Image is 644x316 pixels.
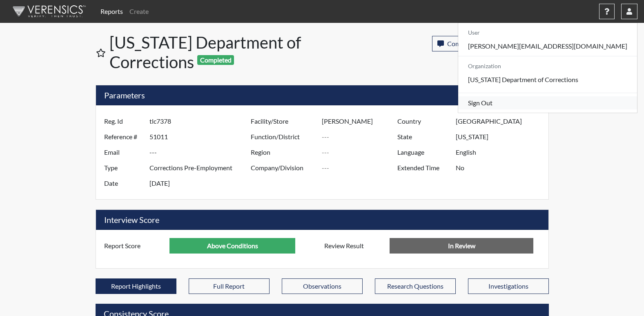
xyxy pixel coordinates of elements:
label: Review Result [318,238,390,254]
button: Full Report [189,278,270,294]
label: Extended Time [391,160,456,176]
a: Reports [97,3,126,20]
label: Language [391,145,456,160]
input: --- [169,238,295,254]
button: Observations [282,278,363,294]
input: --- [456,160,546,176]
h6: User [458,26,637,40]
input: --- [322,113,399,129]
label: State [391,129,456,145]
input: --- [322,129,399,145]
input: --- [322,160,399,176]
label: Reg. Id [98,113,149,129]
h6: Organization [458,60,637,73]
button: Research Questions [375,278,456,294]
button: Comments0 [432,36,494,51]
input: --- [456,145,546,160]
input: --- [149,145,253,160]
label: Date [98,176,149,191]
h1: [US_STATE] Department of Corrections [109,33,323,72]
label: Report Score [98,238,170,254]
input: --- [149,160,253,176]
a: Sign Out [458,96,637,109]
input: --- [149,113,253,129]
label: Facility/Store [245,113,322,129]
input: --- [456,113,546,129]
h5: Parameters [96,85,548,105]
span: Completed [197,55,234,65]
p: [US_STATE] Department of Corrections [458,73,637,86]
a: [PERSON_NAME][EMAIL_ADDRESS][DOMAIN_NAME] [458,40,637,53]
input: --- [149,129,253,145]
label: Region [245,145,322,160]
input: No Decision [390,238,533,254]
label: Function/District [245,129,322,145]
h5: Interview Score [96,210,548,230]
a: Create [126,3,152,20]
input: --- [456,129,546,145]
input: --- [322,145,399,160]
label: Email [98,145,149,160]
span: Comments [447,40,478,47]
label: Type [98,160,149,176]
button: Investigations [468,278,549,294]
label: Reference # [98,129,149,145]
input: --- [149,176,253,191]
button: Report Highlights [96,278,176,294]
label: Country [391,113,456,129]
label: Company/Division [245,160,322,176]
